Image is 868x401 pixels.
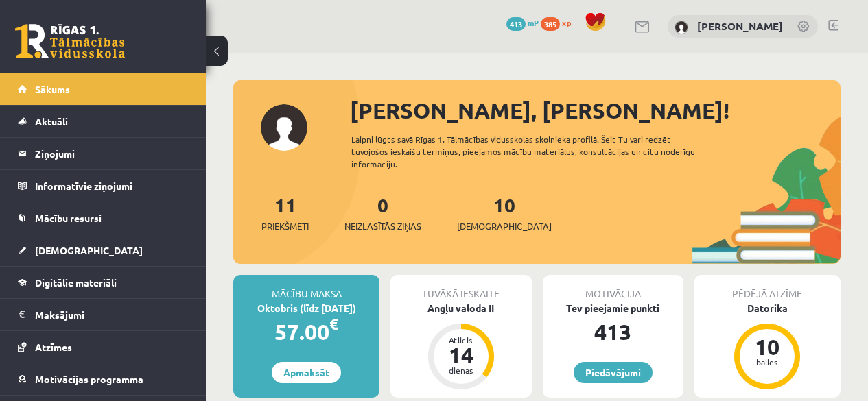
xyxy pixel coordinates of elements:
div: Pēdējā atzīme [694,275,841,301]
span: [DEMOGRAPHIC_DATA] [457,219,552,233]
a: Apmaksāt [272,362,341,383]
span: Neizlasītās ziņas [344,219,421,233]
a: Digitālie materiāli [18,267,189,298]
div: Atlicis [441,336,482,344]
a: 413 mP [506,17,539,28]
div: Angļu valoda II [390,301,531,315]
span: Atzīmes [35,341,72,353]
span: 385 [541,17,560,31]
a: 11Priekšmeti [261,193,309,233]
div: 10 [747,336,788,358]
a: 10[DEMOGRAPHIC_DATA] [457,193,552,233]
div: balles [747,358,788,366]
div: dienas [441,366,482,374]
legend: Ziņojumi [35,138,189,169]
span: 413 [506,17,526,31]
a: [DEMOGRAPHIC_DATA] [18,234,189,266]
img: Katrīne Rubene [675,21,688,34]
a: Ziņojumi [18,138,189,169]
a: Piedāvājumi [574,362,653,383]
a: 385 xp [541,17,578,28]
span: € [329,314,338,334]
span: Priekšmeti [261,219,309,233]
div: [PERSON_NAME], [PERSON_NAME]! [350,94,841,127]
a: Angļu valoda II Atlicis 14 dienas [390,301,531,391]
span: Aktuāli [35,115,68,127]
a: Datorika 10 balles [694,301,841,391]
a: Atzīmes [18,331,189,363]
span: Digitālie materiāli [35,276,117,289]
a: Aktuāli [18,106,189,137]
div: Datorika [694,301,841,315]
span: [DEMOGRAPHIC_DATA] [35,244,143,256]
span: xp [562,17,571,28]
div: Laipni lūgts savā Rīgas 1. Tālmācības vidusskolas skolnieka profilā. Šeit Tu vari redzēt tuvojošo... [351,133,716,170]
a: Informatīvie ziņojumi [18,170,189,202]
a: 0Neizlasītās ziņas [344,193,421,233]
span: Sākums [35,83,70,95]
div: 14 [441,344,482,366]
a: Motivācijas programma [18,363,189,395]
div: 57.00 [233,315,379,348]
div: 413 [543,315,683,348]
span: Motivācijas programma [35,373,143,385]
div: Mācību maksa [233,275,379,301]
legend: Informatīvie ziņojumi [35,170,189,202]
div: Tuvākā ieskaite [390,275,531,301]
a: Sākums [18,73,189,105]
a: [PERSON_NAME] [697,19,783,33]
a: Maksājumi [18,299,189,330]
div: Tev pieejamie punkti [543,301,683,315]
legend: Maksājumi [35,299,189,330]
span: mP [528,17,539,28]
div: Motivācija [543,275,683,301]
div: Oktobris (līdz [DATE]) [233,301,379,315]
a: Mācību resursi [18,202,189,234]
span: Mācību resursi [35,212,102,224]
a: Rīgas 1. Tālmācības vidusskola [15,24,125,58]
